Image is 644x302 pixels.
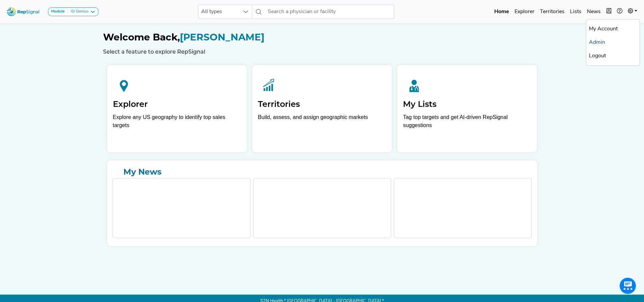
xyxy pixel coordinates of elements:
span: All types [198,5,239,19]
div: Explore any US geography to identify top sales targets [113,113,241,129]
a: Explorer [512,5,537,19]
a: News [584,5,603,19]
p: Build, assess, and assign geographic markets [258,113,386,133]
h6: Select a feature to explore RepSignal [103,49,541,55]
h2: Explorer [113,99,241,109]
a: My News [113,166,532,178]
input: Search a physician or facility [265,5,394,19]
a: Logout [586,49,640,63]
div: GI Genius [68,9,89,14]
h1: [PERSON_NAME] [103,32,541,43]
h2: My Lists [403,99,531,109]
p: Tag top targets and get AI-driven RepSignal suggestions [403,113,531,133]
a: Admin [586,36,640,49]
a: My ListsTag top targets and get AI-driven RepSignal suggestions [397,65,537,152]
a: My Account [586,22,640,36]
a: Territories [537,5,567,19]
button: Intel Book [603,5,614,19]
strong: Module [51,9,65,13]
span: Welcome Back, [103,31,180,43]
a: ExplorerExplore any US geography to identify top sales targets [107,65,247,152]
a: TerritoriesBuild, assess, and assign geographic markets [252,65,392,152]
button: ModuleGI Genius [48,7,98,16]
a: Home [492,5,512,19]
h2: Territories [258,99,386,109]
a: Lists [567,5,584,19]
